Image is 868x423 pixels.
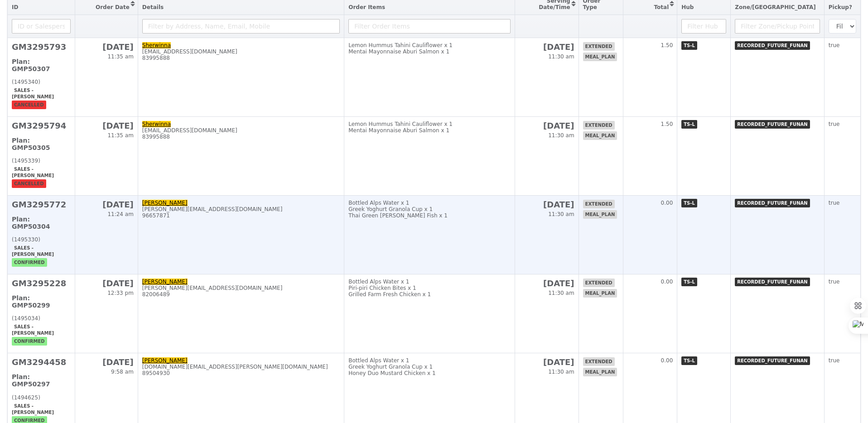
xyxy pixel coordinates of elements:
input: ID or Salesperson name [12,19,71,34]
span: Zone/[GEOGRAPHIC_DATA] [735,4,816,10]
span: extended [583,279,615,287]
input: Filter by Address, Name, Email, Mobile [142,19,340,34]
div: Piri-piri Chicken Bites x 1 [348,285,510,291]
input: Filter Hub [681,19,726,34]
div: ⁠Lemon Hummus Tahini Cauliflower x 1 [348,42,510,48]
span: TS-L [681,41,697,50]
h3: Plan: GMP50304 [12,216,71,230]
span: cancelled [12,101,46,109]
div: (1494625) [12,394,71,401]
div: (1495330) [12,236,71,243]
span: true [829,279,840,285]
span: Hub [681,4,694,10]
span: 11:35 am [107,132,133,139]
span: true [829,357,840,364]
h2: GM3295794 [12,121,71,130]
span: extended [583,121,615,130]
span: Sales - [PERSON_NAME] [12,402,56,417]
span: 12:33 pm [107,290,134,296]
span: RECORDED_FUTURE_FUNAN [735,199,810,207]
span: 11:35 am [107,53,133,60]
a: [PERSON_NAME] [142,279,188,285]
span: ID [12,4,18,10]
a: Sherwinna [142,121,171,127]
span: Pickup? [829,4,852,10]
h2: [DATE] [79,357,134,367]
div: Greek Yoghurt Granola Cup x 1 [348,206,510,212]
span: 11:30 am [548,369,574,375]
a: Sherwinna [142,42,171,48]
span: RECORDED_FUTURE_FUNAN [735,278,810,286]
h2: [DATE] [79,42,134,52]
span: RECORDED_FUTURE_FUNAN [735,41,810,50]
input: Filter Zone/Pickup Point [735,19,820,34]
div: Bottled Alps Water x 1 [348,357,510,364]
input: Filter Order Items [348,19,510,34]
span: 11:30 am [548,53,574,60]
div: 83995888 [142,55,340,61]
h2: [DATE] [519,121,574,130]
span: meal_plan [583,53,617,61]
span: meal_plan [583,289,617,298]
span: 0.00 [661,357,673,364]
h2: [DATE] [79,121,134,130]
div: (1495340) [12,79,71,85]
span: 11:30 am [548,211,574,217]
span: Order Items [348,4,385,10]
a: [PERSON_NAME] [142,200,188,206]
span: confirmed [12,258,47,267]
span: 11:30 am [548,132,574,139]
div: [EMAIL_ADDRESS][DOMAIN_NAME] [142,127,340,134]
h3: Plan: GMP50307 [12,58,71,72]
div: ⁠Lemon Hummus Tahini Cauliflower x 1 [348,121,510,127]
span: Sales - [PERSON_NAME] [12,322,56,337]
h2: GM3295228 [12,279,71,288]
h2: [DATE] [519,279,574,288]
div: Mentai Mayonnaise Aburi Salmon x 1 [348,48,510,55]
span: 0.00 [661,200,673,206]
span: Sales - [PERSON_NAME] [12,165,56,180]
span: TS-L [681,278,697,286]
div: Honey Duo Mustard Chicken x 1 [348,370,510,376]
span: Sales - [PERSON_NAME] [12,86,56,101]
span: 11:24 am [107,211,133,217]
div: 82006489 [142,291,340,298]
div: [PERSON_NAME][EMAIL_ADDRESS][DOMAIN_NAME] [142,206,340,212]
h3: Plan: GMP50297 [12,373,71,388]
h2: [DATE] [519,357,574,367]
span: RECORDED_FUTURE_FUNAN [735,120,810,129]
div: 89504930 [142,370,340,376]
h2: GM3294458 [12,357,71,367]
a: [PERSON_NAME] [142,357,188,364]
span: TS-L [681,356,697,365]
span: 9:58 am [111,369,134,375]
span: true [829,200,840,206]
span: meal_plan [583,368,617,376]
span: Sales - [PERSON_NAME] [12,244,56,259]
div: 96657871 [142,212,340,219]
div: (1495339) [12,158,71,164]
h2: [DATE] [519,42,574,52]
div: 83995888 [142,134,340,140]
h2: [DATE] [79,200,134,209]
span: 11:30 am [548,290,574,296]
h2: [DATE] [79,279,134,288]
div: Thai Green [PERSON_NAME] Fish x 1 [348,212,510,219]
span: meal_plan [583,131,617,140]
div: Bottled Alps Water x 1 [348,279,510,285]
span: extended [583,200,615,208]
h3: Plan: GMP50305 [12,137,71,151]
span: true [829,42,840,48]
h2: GM3295772 [12,200,71,209]
span: TS-L [681,199,697,207]
h3: Plan: GMP50299 [12,294,71,309]
div: Mentai Mayonnaise Aburi Salmon x 1 [348,127,510,134]
span: extended [583,42,615,51]
span: TS-L [681,120,697,129]
span: Details [142,4,164,10]
span: RECORDED_FUTURE_FUNAN [735,356,810,365]
h2: GM3295793 [12,42,71,52]
h2: [DATE] [519,200,574,209]
span: cancelled [12,179,46,188]
span: confirmed [12,337,47,346]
